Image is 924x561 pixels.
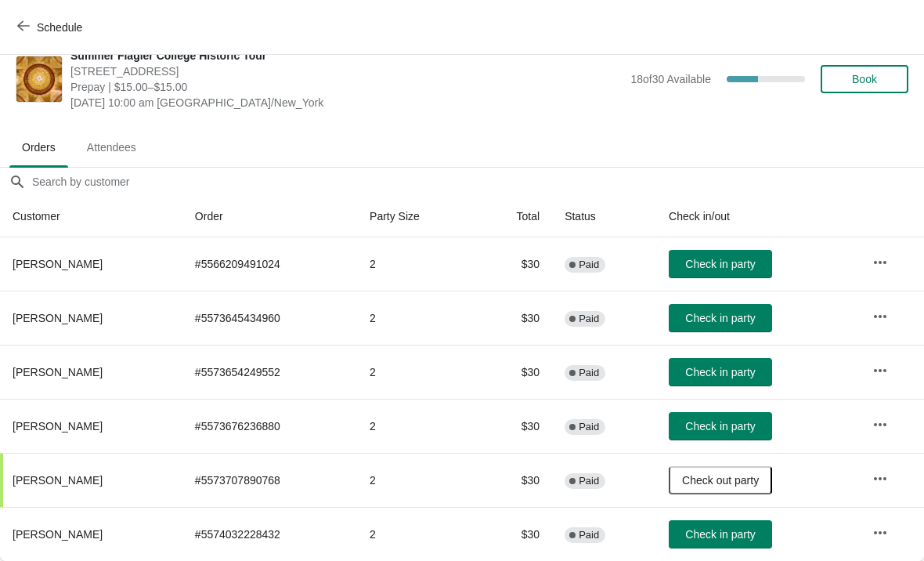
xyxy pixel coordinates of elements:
span: [PERSON_NAME] [13,258,103,270]
span: Attendees [74,133,149,161]
input: Search by customer [31,168,924,196]
span: Book [852,73,877,85]
span: [PERSON_NAME] [13,528,103,541]
span: Check out party [682,474,759,487]
span: Paid [579,259,599,271]
td: $30 [476,453,552,507]
td: $30 [476,399,552,453]
span: [PERSON_NAME] [13,420,103,433]
td: # 5573676236880 [182,399,357,453]
td: $30 [476,237,552,291]
td: $30 [476,345,552,399]
button: Check out party [669,466,772,494]
span: [PERSON_NAME] [13,474,103,487]
button: Book [821,65,908,93]
td: 2 [357,507,476,561]
span: Orders [9,133,68,161]
span: 18 of 30 Available [630,73,711,85]
span: Paid [579,421,599,433]
span: [PERSON_NAME] [13,312,103,324]
img: Summer Flagler College Historic Tour [16,56,62,102]
span: Check in party [685,528,755,541]
span: [DATE] 10:00 am [GEOGRAPHIC_DATA]/New_York [70,95,623,110]
td: # 5573707890768 [182,453,357,507]
th: Order [182,196,357,237]
td: 2 [357,345,476,399]
span: [STREET_ADDRESS] [70,63,623,79]
span: Schedule [37,21,82,34]
button: Check in party [669,304,772,332]
span: Summer Flagler College Historic Tour [70,48,623,63]
td: 2 [357,237,476,291]
td: $30 [476,507,552,561]
td: $30 [476,291,552,345]
button: Schedule [8,13,95,42]
span: Check in party [685,258,755,270]
th: Party Size [357,196,476,237]
span: [PERSON_NAME] [13,366,103,378]
td: 2 [357,291,476,345]
th: Check in/out [656,196,860,237]
th: Status [552,196,656,237]
button: Check in party [669,412,772,440]
button: Check in party [669,250,772,278]
span: Paid [579,367,599,379]
td: 2 [357,399,476,453]
span: Check in party [685,312,755,324]
td: # 5573645434960 [182,291,357,345]
span: Paid [579,475,599,487]
button: Check in party [669,520,772,548]
span: Paid [579,313,599,325]
button: Check in party [669,358,772,386]
td: # 5573654249552 [182,345,357,399]
th: Total [476,196,552,237]
span: Paid [579,529,599,541]
td: 2 [357,453,476,507]
span: Check in party [685,420,755,433]
td: # 5574032228432 [182,507,357,561]
span: Check in party [685,366,755,378]
span: Prepay | $15.00–$15.00 [70,79,623,95]
td: # 5566209491024 [182,237,357,291]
